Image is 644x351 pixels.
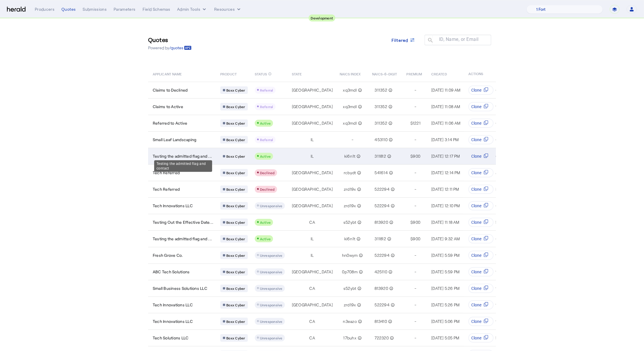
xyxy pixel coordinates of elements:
span: 522294 [375,186,390,192]
button: internal dropdown menu [177,6,207,12]
mat-icon: info_outline [390,186,395,192]
span: Boxx Cyber [226,203,245,208]
span: - [414,203,416,209]
span: 311812 [375,236,386,242]
span: 813920 [375,219,388,225]
span: Tech Referred [153,170,180,176]
span: Boxx Cyber [226,237,245,241]
span: Active [260,154,271,158]
span: - [414,186,416,192]
mat-icon: info_outline [268,71,272,77]
button: Clone [468,234,494,243]
mat-icon: info_outline [386,153,391,159]
span: - [414,87,416,93]
button: Clone [468,102,494,111]
span: Unresponsive [260,204,283,208]
span: PREMIUM [407,71,422,77]
span: - [414,170,416,176]
span: zrd19x [344,203,356,209]
span: Boxx Cyber [226,286,245,291]
span: Clone [471,285,481,291]
span: [DATE] 5:06 PM [431,319,460,324]
span: Small Business Solutions LLC [153,285,207,291]
span: 453110 [375,137,388,143]
span: NAICS INDEX [340,71,361,77]
mat-icon: info_outline [388,219,393,225]
span: Filtered [392,37,408,43]
span: CA [310,219,315,225]
h3: Quotes [148,36,192,44]
span: Active [260,121,271,125]
button: Filtered [387,35,420,45]
span: Boxx Cyber [226,319,245,324]
span: [GEOGRAPHIC_DATA] [292,302,333,308]
span: Clone [471,153,481,159]
span: zrd19x [344,302,356,308]
span: Boxx Cyber [226,88,245,92]
span: - [352,137,353,143]
mat-icon: info_outline [387,104,392,110]
mat-icon: info_outline [387,269,392,275]
button: Clone [468,267,494,277]
span: Claims to Declined [153,87,188,93]
mat-label: ID, Name, or Email [439,37,479,42]
span: Boxx Cyber [226,154,245,159]
mat-icon: info_outline [389,335,394,341]
span: Clone [471,335,481,341]
span: Unresponsive [260,319,283,323]
mat-icon: info_outline [388,170,393,176]
button: Clone [468,317,494,326]
span: 0p708m [342,269,358,275]
span: Tech Innovations LLC [153,302,193,308]
span: [DATE] 5:59 PM [431,269,460,274]
a: /quotes [169,45,192,51]
div: Development [309,14,336,21]
span: Clone [471,252,481,258]
span: [DATE] 12:10 PM [431,203,460,208]
span: Testing the admitted flag and ... [153,153,212,159]
span: 311352 [375,120,388,126]
img: Herald Logo [7,7,26,12]
button: Clone [468,251,494,260]
mat-icon: info_outline [357,104,362,110]
span: Declined [260,187,275,191]
span: Unresponsive [260,303,283,307]
span: Referred to Active [153,120,188,126]
span: Unresponsive [260,253,283,257]
span: [DATE] 5:26 PM [431,302,460,307]
span: ki6n1t [344,153,356,159]
mat-icon: info_outline [356,219,362,225]
button: Clone [468,152,494,161]
span: CA [310,335,315,341]
span: IL [311,137,314,143]
span: $ [410,236,413,242]
span: xq3mdl [343,87,357,93]
span: [DATE] 5:05 PM [431,335,459,340]
span: Clone [471,203,481,209]
span: rcbydt [344,170,356,176]
span: Referral [260,138,273,142]
span: STATUS [255,71,267,77]
button: Clone [468,284,494,293]
mat-icon: info_outline [356,285,362,291]
mat-icon: info_outline [357,120,362,126]
span: Testing Out the Effective Date... [153,219,213,225]
mat-icon: info_outline [356,186,361,192]
button: Clone [468,86,494,95]
span: Boxx Cyber [226,336,245,340]
span: Fresh Grove Co. [153,252,183,258]
span: 425110 [375,269,388,275]
button: Clone [468,333,494,343]
span: CREATED [431,71,447,77]
span: [DATE] 11:09 AM [431,88,461,92]
span: Boxx Cyber [226,187,245,192]
mat-icon: info_outline [387,87,392,93]
span: - [414,302,416,308]
mat-icon: info_outline [390,252,395,258]
span: Tech Innovations LLC [153,203,193,209]
span: 900 [413,153,421,159]
span: Clone [471,319,481,324]
span: 813920 [375,285,388,291]
span: 522294 [375,302,390,308]
div: Testing the admitted flag and contact [154,160,212,172]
